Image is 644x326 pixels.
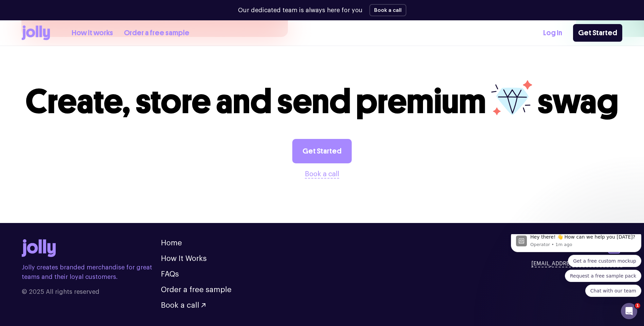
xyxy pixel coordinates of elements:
[635,303,640,308] span: 1
[124,27,189,39] a: Order a free sample
[305,169,339,180] button: Book a call
[573,24,622,42] a: Get Started
[543,27,562,39] a: Log In
[60,21,133,33] button: Quick reply: Get a free custom mockup
[508,234,644,308] iframe: Intercom notifications message
[3,21,133,63] div: Quick reply options
[161,270,179,278] a: FAQs
[161,239,182,247] a: Home
[22,7,128,14] p: Message from Operator, sent 1m ago
[77,50,133,63] button: Quick reply: Chat with our team
[161,255,207,262] a: How It Works
[161,286,232,293] a: Order a free sample
[57,36,133,48] button: Quick reply: Request a free sample pack
[22,287,161,297] span: © 2025 All rights reserved
[292,139,352,163] a: Get Started
[8,1,19,12] img: Profile image for Operator
[238,6,363,15] p: Our dedicated team is always here for you
[25,81,486,122] span: Create, store and send premium
[161,302,205,309] button: Book a call
[537,81,619,122] span: swag
[161,302,199,309] span: Book a call
[369,4,406,16] button: Book a call
[22,263,161,282] p: Jolly creates branded merchandise for great teams and their loyal customers.
[72,27,113,39] a: How it works
[621,303,637,319] iframe: Intercom live chat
